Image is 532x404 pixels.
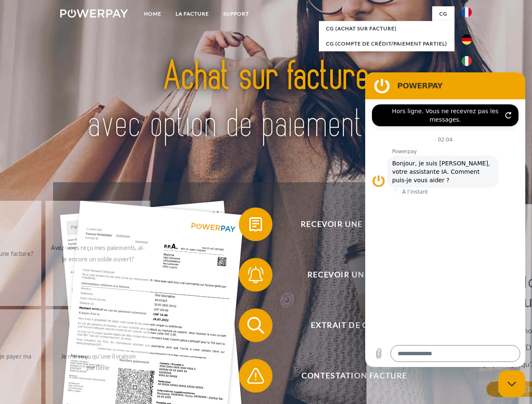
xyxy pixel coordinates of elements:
[239,308,458,342] button: Extrait de compte
[137,6,168,21] a: Home
[245,365,266,386] img: qb_warning.svg
[80,40,452,161] img: title-powerpay_fr.svg
[462,35,472,45] img: de
[365,72,525,367] iframe: Fenêtre de messagerie
[239,359,458,393] button: Contestation Facture
[462,56,472,66] img: it
[245,315,266,336] img: qb_search.svg
[168,6,216,21] a: LA FACTURE
[498,370,525,397] iframe: Bouton de lancement de la fenêtre de messagerie, conversation en cours
[462,7,472,17] img: fr
[51,351,145,373] div: Je n'ai reçu qu'une livraison partielle
[60,9,128,18] img: logo-powerpay-white.svg
[432,6,454,21] a: CG
[319,36,454,51] a: CG (Compte de crédit/paiement partiel)
[319,21,454,36] a: CG (achat sur facture)
[45,201,150,306] a: Avez-vous reçu mes paiements, ai-je encore un solde ouvert?
[51,242,145,265] div: Avez-vous reçu mes paiements, ai-je encore un solde ouvert?
[216,6,256,21] a: Support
